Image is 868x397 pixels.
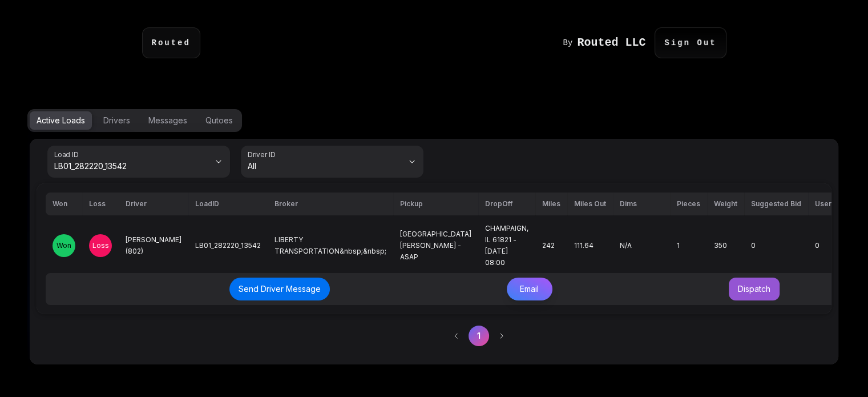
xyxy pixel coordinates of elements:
[47,146,230,178] button: Load IDLB01_282220_13542
[574,241,594,250] span: 111.64
[478,193,535,215] th: DropOff
[744,193,808,215] th: Suggested Bid
[729,278,780,300] button: Dispatch
[670,193,707,215] th: Pieces
[677,241,680,250] span: 1
[469,326,489,346] button: 1
[27,109,242,132] div: Options
[126,235,181,255] span: [PERSON_NAME] (802)
[56,241,71,250] span: Won
[205,115,233,126] div: Qutoes
[229,278,330,300] button: Send Driver Message
[148,115,187,126] div: Messages
[248,150,279,159] label: Driver ID
[248,161,403,172] span: All
[808,193,851,215] th: User Bid
[535,193,567,215] th: Miles
[542,241,555,250] span: 242
[620,241,632,250] span: N/A
[241,146,423,178] button: Driver IDAll
[563,37,655,49] a: By Routed LLC
[664,37,716,49] code: Sign Out
[707,193,744,215] th: Weight
[613,193,670,215] th: Dims
[103,115,130,126] div: Drivers
[92,241,109,250] span: Loss
[751,241,756,250] span: 0
[815,241,819,250] span: 0
[507,278,552,300] button: Email
[27,109,841,132] div: Options
[54,150,82,159] label: Load ID
[54,161,209,172] span: LB01_282220_13542
[274,235,386,255] span: LIBERTY TRANSPORTATION&nbsp;&nbsp;
[485,224,528,267] span: CHAMPAIGN, IL 61821 - [DATE] 08:00
[195,241,261,250] span: LB01_282220_13542
[152,37,191,49] code: Routed
[440,320,826,352] nav: pagination navigation
[268,193,393,215] th: Broker
[655,27,726,58] p: Sign Out
[567,193,613,215] th: Miles Out
[714,241,727,250] span: 350
[37,115,85,126] div: Active Loads
[82,193,119,215] th: Loss
[188,193,268,215] th: LoadID
[400,230,471,261] span: [GEOGRAPHIC_DATA][PERSON_NAME] - ASAP
[577,37,645,49] h1: Routed LLC
[119,193,188,215] th: Driver
[46,193,82,215] th: Won
[393,193,478,215] th: Pickup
